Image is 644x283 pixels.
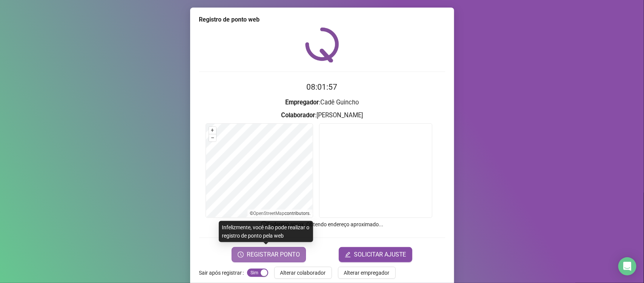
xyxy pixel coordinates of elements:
p: Endereço aprox. : Obtendo endereço aproximado... [199,220,445,229]
strong: Empregador [285,99,319,106]
span: SOLICITAR AJUSTE [354,250,406,259]
time: 08:01:57 [307,82,338,92]
button: Alterar empregador [338,267,396,279]
h3: : [PERSON_NAME] [199,110,445,120]
img: QRPoint [305,27,339,62]
div: Infelizmente, você não pode realizar o registro de ponto pela web [219,221,313,242]
button: REGISTRAR PONTO [232,247,306,262]
span: REGISTRAR PONTO [247,250,300,259]
div: Registro de ponto web [199,15,445,24]
span: Alterar empregador [344,269,390,277]
button: – [209,134,216,141]
button: editSOLICITAR AJUSTE [339,247,412,262]
span: clock-circle [238,252,244,258]
span: edit [345,252,351,258]
a: OpenStreetMap [253,211,284,216]
li: © contributors. [250,211,310,216]
span: Alterar colaborador [280,269,326,277]
h3: : Cadê Guincho [199,98,445,107]
div: Open Intercom Messenger [618,257,636,275]
button: Alterar colaborador [274,267,332,279]
strong: Colaborador [281,112,315,119]
button: + [209,127,216,134]
label: Sair após registrar [199,267,247,279]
